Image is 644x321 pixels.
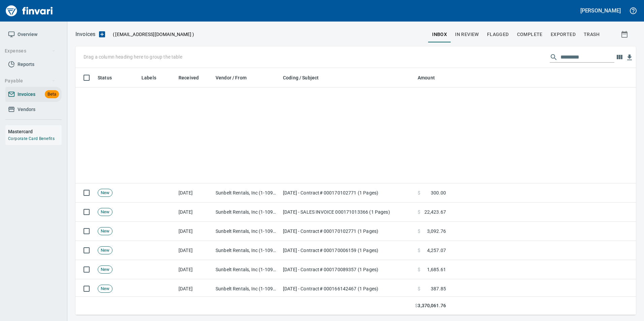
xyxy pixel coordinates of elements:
h6: Mastercard [8,128,62,135]
span: Vendor / From [216,74,255,82]
td: [DATE] [176,183,213,203]
span: Complete [517,30,543,39]
span: Status [98,74,112,82]
span: Amount [418,74,435,82]
span: New [98,247,112,254]
td: Sunbelt Rentals, Inc (1-10986) [213,183,280,203]
nav: breadcrumb [75,30,95,38]
span: New [98,209,112,215]
p: ( ) [109,31,194,38]
span: Vendors [18,105,35,114]
span: Flagged [487,30,509,39]
a: Reports [5,57,62,72]
button: Upload an Invoice [95,30,109,38]
span: Received [179,74,199,82]
h5: [PERSON_NAME] [580,7,621,14]
button: Expenses [2,45,58,57]
span: Vendor / From [216,74,247,82]
td: [DATE] [176,203,213,222]
a: Overview [5,27,62,42]
td: [DATE] [176,241,213,260]
span: $ [418,228,420,235]
span: 22,423.67 [424,209,446,215]
span: Amount [418,74,444,82]
button: Show invoices within a particular date range [614,28,636,40]
td: Sunbelt Rentals, Inc (1-10986) [213,203,280,222]
p: Drag a column heading here to group the table [84,53,182,60]
span: Overview [18,30,37,39]
td: [DATE] - Contract# 000170102771 (1 Pages) [280,183,415,203]
td: Sunbelt Rentals, Inc (1-10986) [213,260,280,279]
span: Status [98,74,121,82]
td: Sunbelt Rentals, Inc (1-10986) [213,222,280,241]
span: 300.00 [431,189,446,196]
td: [DATE] - Contract# 000170102771 (1 Pages) [280,222,415,241]
span: 387.85 [431,285,446,292]
span: 3,092.76 [427,228,446,235]
span: $ [418,209,420,215]
span: Payable [5,77,56,85]
span: New [98,266,112,273]
span: Invoices [18,90,35,99]
td: Sunbelt Rentals, Inc (1-10986) [213,241,280,260]
span: Labels [141,74,165,82]
span: 3,370,061.76 [418,302,446,309]
span: New [98,190,112,196]
span: Labels [141,74,156,82]
td: [DATE] - Contract# 000166142467 (1 Pages) [280,279,415,298]
span: Beta [45,91,59,98]
span: Reports [18,60,34,69]
p: Invoices [75,30,95,38]
td: [DATE] - Contract# 000170089357 (1 Pages) [280,260,415,279]
span: New [98,286,112,292]
button: [PERSON_NAME] [579,5,622,16]
span: $ [415,302,418,309]
span: New [98,228,112,235]
button: Download Table [624,52,635,63]
span: $ [418,189,420,196]
span: In Review [455,30,479,39]
td: [DATE] [176,279,213,298]
span: Exported [551,30,576,39]
span: $ [418,247,420,254]
span: Expenses [5,47,56,55]
span: Coding / Subject [283,74,319,82]
span: Received [179,74,207,82]
a: Corporate Card Benefits [8,136,55,141]
td: [DATE] [176,260,213,279]
td: Sunbelt Rentals, Inc (1-10986) [213,279,280,298]
span: Coding / Subject [283,74,327,82]
span: 1,685.61 [427,266,446,273]
span: inbox [432,30,447,39]
td: [DATE] - SALES INVOICE 000171013366 (1 Pages) [280,203,415,222]
img: Finvari [4,3,55,19]
span: $ [418,285,420,292]
td: [DATE] [176,222,213,241]
span: [EMAIL_ADDRESS][DOMAIN_NAME] [115,31,192,38]
span: 4,257.07 [427,247,446,254]
span: $ [418,266,420,273]
button: Choose columns to display [614,52,624,62]
button: Payable [2,75,58,87]
span: trash [584,30,600,39]
a: Vendors [5,102,62,117]
a: InvoicesBeta [5,87,62,102]
td: [DATE] - Contract# 000170006159 (1 Pages) [280,241,415,260]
